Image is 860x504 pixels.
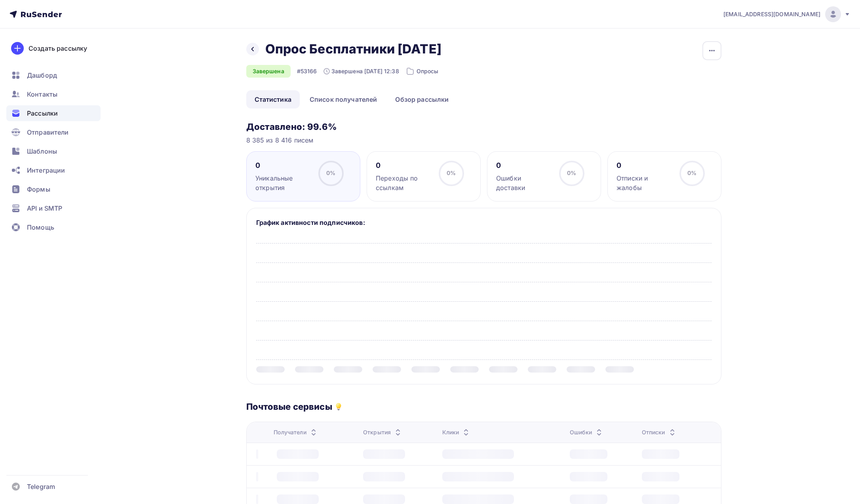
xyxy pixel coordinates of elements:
span: Формы [27,184,50,194]
span: Telegram [27,482,55,491]
div: 0 [255,161,311,170]
a: Шаблоны [6,143,101,159]
div: Клики [442,428,471,436]
div: 8 385 из 8 416 писем [246,135,721,145]
a: Рассылки [6,105,101,121]
a: Отправители [6,124,101,140]
div: 0 [376,161,432,170]
div: Отписки [642,428,677,436]
a: Формы [6,181,101,197]
h5: График активности подписчиков: [256,218,712,227]
h3: Почтовые сервисы [246,401,332,412]
a: Контакты [6,86,101,102]
span: 0% [447,169,456,176]
div: Завершена [246,65,291,78]
div: Отписки и жалобы [616,173,672,192]
span: Интеграции [27,165,65,175]
a: Дашборд [6,67,101,83]
span: Помощь [27,223,54,232]
a: Список получателей [301,90,386,108]
h2: Опрос Бесплатники [DATE] [265,41,441,57]
span: Рассылки [27,108,58,118]
div: Создать рассылку [29,44,87,53]
span: 0% [687,169,696,176]
span: [EMAIL_ADDRESS][DOMAIN_NAME] [723,10,820,18]
div: Переходы по ссылкам [376,173,432,192]
div: #53166 [297,67,317,75]
a: [EMAIL_ADDRESS][DOMAIN_NAME] [723,6,850,22]
span: Шаблоны [27,146,57,156]
div: Получатели [274,428,318,436]
span: 0% [326,169,335,176]
div: 0 [616,161,672,170]
div: Открытия [363,428,403,436]
div: Ошибки [570,428,604,436]
span: Дашборд [27,70,57,80]
div: Завершена [DATE] 12:38 [323,67,399,75]
div: Опросы [405,67,439,76]
h3: Доставлено: 99.6% [246,121,721,132]
span: Отправители [27,127,69,137]
div: Уникальные открытия [255,173,311,192]
a: Обзор рассылки [387,90,457,108]
span: API и SMTP [27,204,62,213]
div: 0 [496,161,552,170]
a: Статистика [246,90,300,108]
div: Ошибки доставки [496,173,552,192]
span: 0% [567,169,576,176]
span: Контакты [27,89,57,99]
